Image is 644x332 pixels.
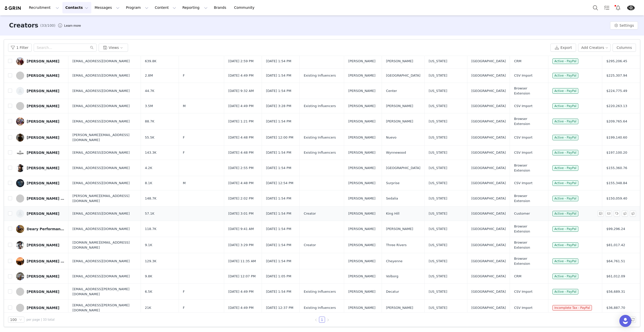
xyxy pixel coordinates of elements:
button: Content [152,2,179,13]
a: [PERSON_NAME] [16,134,64,142]
a: Deary Performance Horses [16,225,64,233]
i: icon: search [90,46,94,49]
span: [DATE] 2:59 PM [228,59,253,64]
span: [GEOGRAPHIC_DATA] [471,165,506,171]
a: [PERSON_NAME] [16,304,64,312]
span: [DATE] 3:29 PM [228,243,253,248]
span: 3.5M [145,104,153,109]
img: 5c949b48-aa58-4c89-8943-d62b1c0ed6ed.jpg [16,57,24,65]
span: Customer [514,211,530,216]
span: Active - PayPal [552,196,579,201]
span: [DATE] 1:54 PM [266,211,291,216]
span: [DATE] 4:49 PM [228,73,253,78]
span: [DATE] 3:01 PM [228,211,253,216]
span: Existing Influencers [304,289,336,294]
span: [EMAIL_ADDRESS][PERSON_NAME][DOMAIN_NAME] [72,287,137,296]
span: [GEOGRAPHIC_DATA] [471,119,506,124]
img: 96ae7837-57a8-4071-8490-ece449e555b5.jpg [16,241,24,249]
span: 88.7K [145,119,154,124]
span: [DATE] 4:49 PM [228,104,253,109]
span: [PERSON_NAME] [348,226,375,231]
span: [GEOGRAPHIC_DATA] [471,274,506,279]
div: [PERSON_NAME] [27,119,59,123]
span: 6.5K [145,289,152,294]
span: Surprise [386,181,399,186]
span: [PERSON_NAME] [348,135,375,140]
button: Settings [610,21,638,29]
span: [GEOGRAPHIC_DATA] [471,243,506,248]
span: [PERSON_NAME] [348,104,375,109]
span: (33/100) [40,23,55,28]
span: Active - PayPal [552,103,579,109]
img: placeholder-contacts.jpg [16,210,24,218]
div: Open Intercom Messenger [619,315,631,327]
span: 55.5K [145,135,154,140]
span: Active - PayPal [552,88,579,94]
span: 8.1K [145,181,152,186]
img: f003e81a-f446-4e7a-be97-4b130e40b24c.jpg [16,164,24,172]
span: Active - PayPal [552,289,579,294]
i: icon: left [314,318,317,321]
span: CRM [514,274,521,279]
span: [DATE] 1:54 PM [266,165,291,171]
span: [DATE] 3:28 PM [266,104,291,109]
span: M [183,104,186,109]
button: Contacts [62,2,91,13]
span: [GEOGRAPHIC_DATA] [471,59,506,64]
span: [PERSON_NAME] [348,196,375,201]
span: [DATE] 9:41 AM [228,226,254,231]
a: 1 [319,317,325,322]
span: Active - PayPal [552,242,579,248]
button: Messages [92,2,123,13]
span: Existing Influencers [304,73,336,78]
span: King Hill [386,211,399,216]
a: [PERSON_NAME] [16,102,64,110]
span: [DATE] 11:35 AM [228,259,256,264]
i: icon: down [19,318,22,322]
span: [DATE] 4:48 PM [228,150,253,155]
span: CSV Import [514,150,533,155]
span: [DATE] 12:54 PM [266,181,293,186]
span: [PERSON_NAME] [348,289,375,294]
span: [EMAIL_ADDRESS][DOMAIN_NAME] [72,59,130,64]
img: baff6550-f836-4092-a261-62d69537bb91--s.jpg [16,87,24,95]
span: Active - PayPal [552,58,579,64]
span: [PERSON_NAME] [348,59,375,64]
span: Browser Extension [514,86,544,96]
span: per page | 33 total [26,317,55,322]
span: CSV Import [514,135,533,140]
span: [US_STATE] [429,119,447,124]
div: [PERSON_NAME] [27,306,59,310]
button: Search [590,2,601,13]
span: Three Rivers [386,243,407,248]
a: [PERSON_NAME] [16,164,64,172]
span: [DATE] 1:54 PM [266,243,291,248]
div: Deary Performance Horses [27,227,64,231]
span: Volborg [386,274,398,279]
span: [PERSON_NAME][EMAIL_ADDRESS][DOMAIN_NAME] [72,193,137,203]
h3: Creators [9,21,38,30]
img: grin logo [4,6,22,11]
a: Community [231,2,260,13]
span: [US_STATE] [429,305,447,310]
span: Existing Influencers [304,150,336,155]
button: Export [550,44,576,52]
span: [DATE] 1:54 PM [266,226,291,231]
span: [US_STATE] [429,181,447,186]
span: Incomplete Tax - PayPal [552,305,592,311]
span: [US_STATE] [429,243,447,248]
span: Active - PayPal [552,274,579,279]
a: [PERSON_NAME] [16,210,64,218]
span: [GEOGRAPHIC_DATA] [386,73,420,78]
span: [EMAIL_ADDRESS][PERSON_NAME][DOMAIN_NAME] [72,303,137,313]
span: CSV Import [514,181,533,186]
div: [PERSON_NAME] [27,181,59,185]
span: [DATE] 4:49 PM [228,305,253,310]
span: [DATE] 12:37 PM [266,305,293,310]
span: [PERSON_NAME] [348,150,375,155]
span: [PERSON_NAME] [348,211,375,216]
img: 3b6f1d63-3463-4861-9c34-5ae6bc07c83f.png [627,4,635,12]
span: 57.1K [145,211,154,216]
div: [PERSON_NAME] [27,274,59,278]
span: [GEOGRAPHIC_DATA] [471,88,506,93]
